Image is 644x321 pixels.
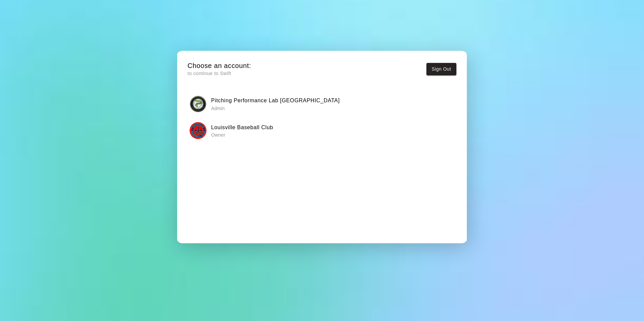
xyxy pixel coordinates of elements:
p: Admin [211,105,340,112]
p: Owner [211,132,273,138]
h5: Choose an account: [188,61,251,70]
h6: Louisville Baseball Club [211,123,273,132]
button: Sign Out [426,63,457,75]
img: Pitching Performance Lab Louisville [190,96,206,112]
h6: Pitching Performance Lab [GEOGRAPHIC_DATA] [211,96,340,105]
button: Pitching Performance Lab LouisvillePitching Performance Lab [GEOGRAPHIC_DATA] Admin [188,93,456,114]
img: Louisville Baseball Club [190,122,206,139]
button: Louisville Baseball ClubLouisville Baseball Club Owner [188,120,456,141]
p: to continue to Swift [188,70,251,77]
